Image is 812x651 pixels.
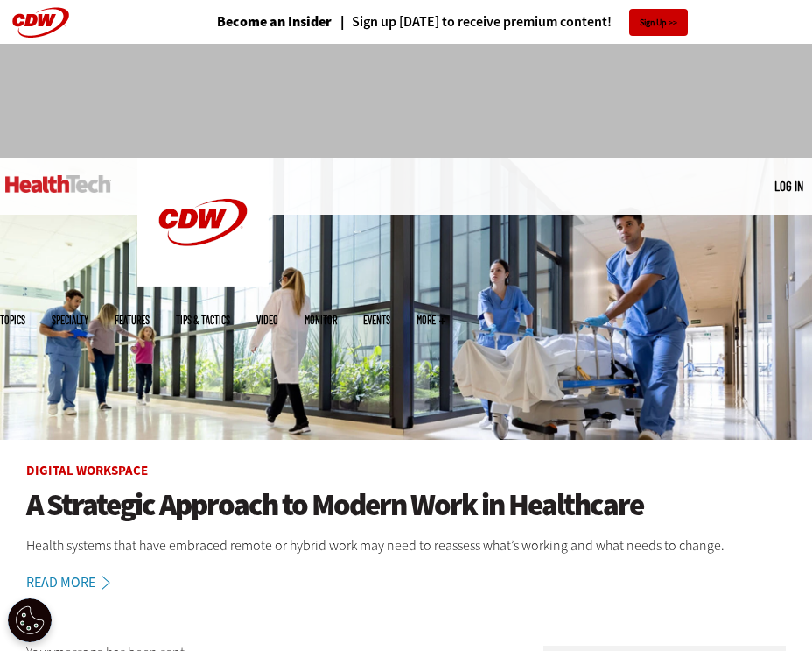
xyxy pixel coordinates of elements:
[774,178,803,194] a: Log in
[332,15,612,29] a: Sign up [DATE] to receive premium content!
[256,315,278,325] a: Video
[176,315,230,325] a: Tips & Tactics
[8,598,52,642] div: Cookie Settings
[137,273,269,292] a: CDW
[5,175,111,193] img: Home
[115,315,150,325] a: Features
[26,576,129,590] a: Read More
[137,158,269,287] img: Home
[363,315,390,325] a: Events
[304,315,337,325] a: MonITor
[26,462,148,479] a: Digital Workspace
[26,534,786,557] p: Health systems that have embraced remote or hybrid work may need to reassess what’s working and w...
[26,488,786,522] a: A Strategic Approach to Modern Work in Healthcare
[87,61,724,140] iframe: advertisement
[217,15,332,29] a: Become an Insider
[629,9,688,36] a: Sign Up
[416,315,445,325] span: More
[774,177,803,195] div: User menu
[52,315,88,325] span: Specialty
[8,598,52,642] button: Open Preferences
